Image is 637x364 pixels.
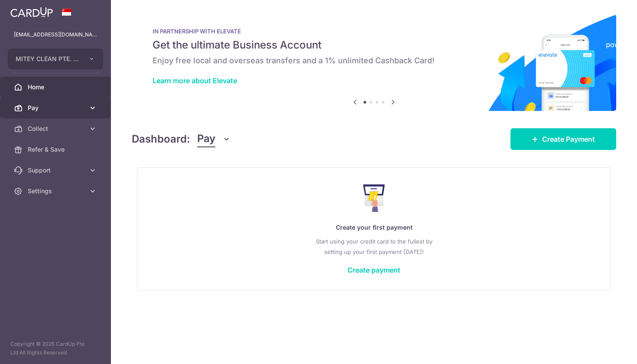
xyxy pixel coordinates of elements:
[363,184,385,212] img: Make Payment
[10,7,53,17] img: CardUp
[153,38,595,52] h5: Get the ultimate Business Account
[28,104,85,112] span: Pay
[8,49,103,69] button: MITEY CLEAN PTE. LTD.
[348,266,400,274] a: Create payment
[155,222,593,233] p: Create your first payment
[153,55,595,66] h6: Enjoy free local and overseas transfers and a 1% unlimited Cashback Card!
[153,76,237,85] a: Learn more about Elevate
[132,131,190,147] h4: Dashboard:
[153,28,595,35] p: IN PARTNERSHIP WITH ELEVATE
[28,83,85,91] span: Home
[132,14,616,111] img: Renovation banner
[16,55,80,63] span: MITEY CLEAN PTE. LTD.
[14,30,97,39] p: [EMAIL_ADDRESS][DOMAIN_NAME]
[155,236,593,257] p: Start using your credit card to the fullest by setting up your first payment [DATE]!
[510,128,616,150] a: Create Payment
[28,166,85,175] span: Support
[28,187,85,195] span: Settings
[28,145,85,154] span: Refer & Save
[28,124,85,133] span: Collect
[197,131,215,147] span: Pay
[197,131,231,147] button: Pay
[20,6,38,14] span: Help
[542,134,595,144] span: Create Payment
